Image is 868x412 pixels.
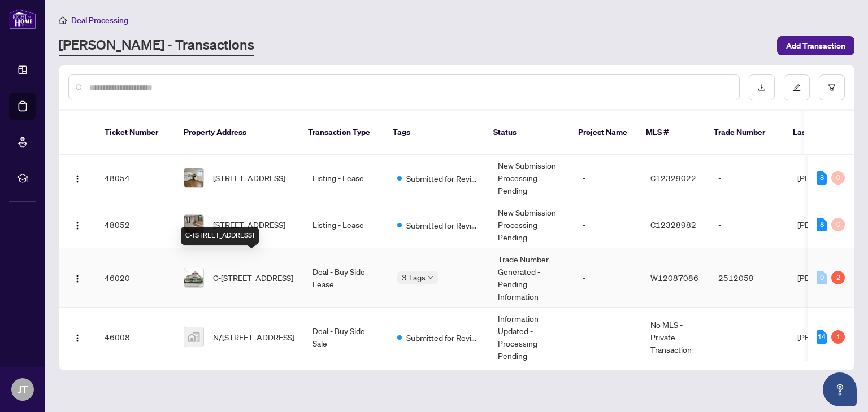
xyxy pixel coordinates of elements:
th: Tags [384,111,484,155]
th: Ticket Number [96,111,175,155]
span: No MLS - Private Transaction [650,319,692,354]
td: - [709,308,788,367]
span: Submitted for Review [406,331,480,344]
img: Logo [73,174,82,183]
span: W12087086 [650,273,698,283]
span: C12328982 [650,220,696,230]
a: [PERSON_NAME] - Transactions [59,36,254,56]
td: Information Updated - Processing Pending [489,308,574,367]
td: Listing - Lease [303,155,388,201]
td: - [574,155,641,201]
th: Status [484,111,569,155]
div: 8 [817,218,827,231]
td: 48054 [96,155,175,201]
td: - [574,248,641,308]
span: download [758,84,766,91]
td: 48052 [96,201,175,248]
td: 2512059 [709,248,788,308]
th: Transaction Type [299,111,384,155]
img: thumbnail-img [184,215,203,234]
button: Logo [68,216,86,234]
div: 1 [831,330,845,344]
img: thumbnail-img [184,168,203,187]
td: - [709,155,788,201]
td: Deal - Buy Side Lease [303,248,388,308]
img: thumbnail-img [184,268,203,287]
span: [STREET_ADDRESS] [213,218,285,231]
td: - [709,201,788,248]
td: New Submission - Processing Pending [489,155,574,201]
button: Add Transaction [777,36,854,55]
div: 14 [817,330,827,344]
td: Deal - Buy Side Sale [303,308,388,367]
td: Listing - Lease [303,201,388,248]
button: filter [819,74,845,100]
td: - [574,201,641,248]
span: N/[STREET_ADDRESS] [213,331,294,343]
span: [STREET_ADDRESS] [213,172,285,184]
span: C12329022 [650,173,696,183]
th: MLS # [637,111,705,155]
span: down [428,275,433,280]
span: edit [793,84,801,91]
td: 46020 [96,248,175,308]
button: Logo [68,169,86,187]
div: C-[STREET_ADDRESS] [181,227,259,245]
span: home [59,16,67,24]
div: 8 [817,171,827,185]
button: Logo [68,269,86,287]
button: download [749,74,775,100]
span: C-[STREET_ADDRESS] [213,271,293,284]
button: Logo [68,328,86,346]
td: - [574,308,641,367]
span: filter [828,84,836,91]
img: Logo [73,334,82,343]
button: Open asap [823,372,857,406]
span: Submitted for Review [406,219,480,231]
span: Submitted for Review [406,172,480,185]
div: 0 [817,271,827,284]
button: edit [784,74,810,100]
img: thumbnail-img [184,327,203,347]
span: JT [18,382,28,397]
th: Trade Number [705,111,784,155]
td: New Submission - Processing Pending [489,201,574,248]
th: Project Name [569,111,637,155]
td: Trade Number Generated - Pending Information [489,248,574,308]
span: Add Transaction [786,37,845,55]
th: Property Address [175,111,299,155]
div: 2 [831,271,845,284]
span: 3 Tags [402,271,426,284]
div: 0 [831,218,845,231]
span: Deal Processing [71,15,128,25]
td: 46008 [96,308,175,367]
img: logo [9,8,36,29]
img: Logo [73,221,82,230]
img: Logo [73,274,82,283]
div: 0 [831,171,845,185]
